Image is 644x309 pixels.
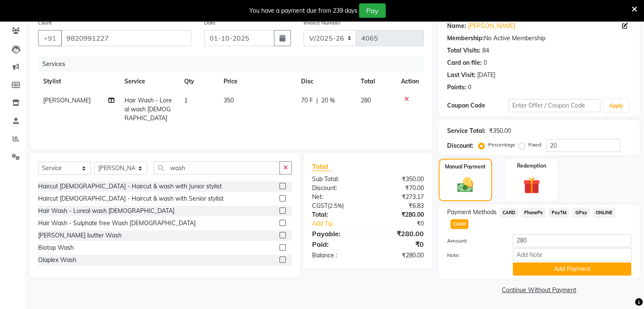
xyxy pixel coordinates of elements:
[316,96,318,105] span: |
[500,208,518,218] span: CARD
[306,219,378,228] a: Add Tip
[447,208,497,217] span: Payment Methods
[218,72,296,91] th: Price
[451,219,469,229] span: CASH
[38,72,119,91] th: Stylist
[368,210,430,219] div: ₹280.00
[119,72,179,91] th: Service
[447,34,631,43] div: No Active Membership
[549,208,569,218] span: PayTM
[447,34,484,43] div: Membership:
[38,219,196,228] div: Hair Wash - Sulphate free Wash [DEMOGRAPHIC_DATA]
[447,141,473,150] div: Discount:
[396,72,424,91] th: Action
[306,251,368,260] div: Balance :
[368,229,430,239] div: ₹280.00
[329,202,342,209] span: 2.5%
[39,56,430,72] div: Services
[361,97,371,104] span: 280
[368,184,430,193] div: ₹70.00
[482,46,489,55] div: 84
[301,96,313,105] span: 70 F
[488,141,515,149] label: Percentage
[445,163,486,171] label: Manual Payment
[306,239,368,249] div: Paid:
[513,248,631,261] input: Add Note
[447,71,475,80] div: Last Visit:
[509,99,601,112] input: Enter Offer / Coupon Code
[321,96,335,105] span: 20 %
[441,237,506,245] label: Amount:
[204,19,216,27] label: Date
[593,208,615,218] span: ONLINE
[306,175,368,184] div: Sub Total:
[447,46,481,55] div: Total Visits:
[154,161,280,174] input: Search or Scan
[124,97,172,122] span: Hair Wash - Loreal wash [DEMOGRAPHIC_DATA]
[447,83,466,92] div: Points:
[38,194,224,203] div: Haircut [DEMOGRAPHIC_DATA] - Haircut & wash with Senior stylist
[296,72,356,91] th: Disc
[447,22,466,30] div: Name:
[368,239,430,249] div: ₹0
[184,97,188,104] span: 1
[306,193,368,201] div: Net:
[38,243,74,252] div: Biotop Wash
[518,175,545,196] img: _gift.svg
[38,182,222,191] div: Haircut [DEMOGRAPHIC_DATA] - Haircut & wash with Junior stylist
[604,99,628,112] button: Apply
[468,83,471,92] div: 0
[368,251,430,260] div: ₹280.00
[441,251,506,259] label: Note:
[61,30,191,46] input: Search by Name/Mobile/Email/Code
[224,97,234,104] span: 350
[312,162,332,171] span: Total
[356,72,396,91] th: Total
[43,97,91,104] span: [PERSON_NAME]
[306,229,368,239] div: Payable:
[179,72,219,91] th: Qty
[477,71,495,80] div: [DATE]
[489,127,511,135] div: ₹350.00
[368,201,430,210] div: ₹6.83
[38,19,52,27] label: Client
[306,201,368,210] div: ( )
[484,58,487,67] div: 0
[440,286,638,295] a: Continue Without Payment
[572,208,590,218] span: GPay
[38,207,174,215] div: Hair Wash - Loreal wash [DEMOGRAPHIC_DATA]
[38,30,62,46] button: +91
[304,19,340,27] label: Invoice Number
[452,176,478,194] img: _cash.svg
[368,175,430,184] div: ₹350.00
[528,141,541,149] label: Fixed
[38,256,76,265] div: Olaplex Wash
[513,262,631,276] button: Add Payment
[312,202,328,210] span: CGST
[38,231,122,240] div: [PERSON_NAME] butter Wash
[468,22,515,30] a: [PERSON_NAME]
[359,3,386,18] button: Pay
[378,219,430,228] div: ₹0
[447,58,482,67] div: Card on file:
[368,193,430,201] div: ₹273.17
[447,101,509,110] div: Coupon Code
[249,6,357,15] div: You have a payment due from 239 days
[517,162,546,170] label: Redemption
[306,184,368,193] div: Discount:
[513,234,631,247] input: Amount
[447,127,486,135] div: Service Total:
[521,208,545,218] span: PhonePe
[306,210,368,219] div: Total:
